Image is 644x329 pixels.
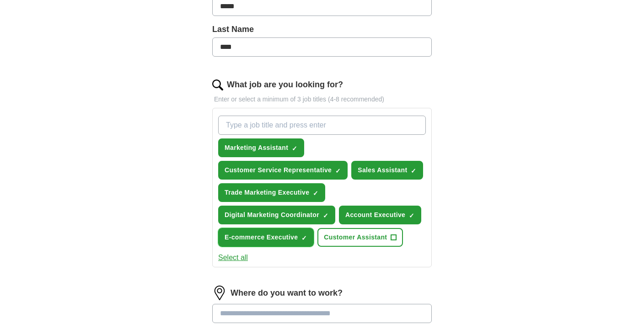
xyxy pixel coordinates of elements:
img: search.png [212,80,223,90]
span: Customer Service Representative [225,165,332,175]
img: location.png [212,286,227,300]
button: Marketing Assistant✓ [218,138,304,157]
button: E-commerce Executive✓ [218,228,314,247]
button: Digital Marketing Coordinator✓ [218,206,335,224]
label: Where do you want to work? [231,287,343,299]
button: Account Executive✓ [339,206,421,224]
span: ✓ [292,145,297,152]
button: Sales Assistant✓ [351,161,423,180]
button: Trade Marketing Executive✓ [218,183,325,202]
span: ✓ [411,167,416,175]
span: Marketing Assistant [225,143,288,153]
input: Type a job title and press enter [218,116,426,135]
span: E-commerce Executive [225,233,298,242]
span: ✓ [301,234,307,242]
button: Customer Assistant [317,228,403,247]
button: Select all [218,252,248,263]
span: Sales Assistant [358,165,407,175]
span: Digital Marketing Coordinator [225,210,319,220]
span: ✓ [323,212,328,219]
span: Customer Assistant [324,233,387,242]
label: Last Name [212,23,432,36]
span: ✓ [335,167,341,175]
span: Trade Marketing Executive [225,188,309,197]
span: Account Executive [345,210,405,220]
p: Enter or select a minimum of 3 job titles (4-8 recommended) [212,95,432,104]
span: ✓ [313,190,318,197]
button: Customer Service Representative✓ [218,161,348,180]
label: What job are you looking for? [227,79,343,91]
span: ✓ [409,212,414,219]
